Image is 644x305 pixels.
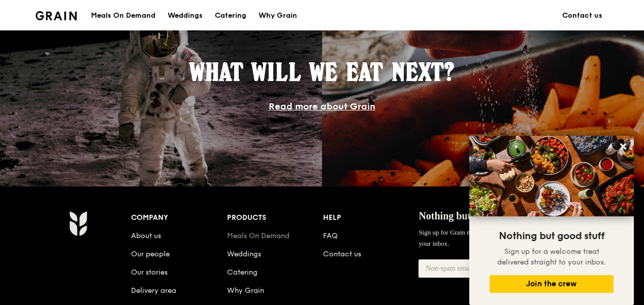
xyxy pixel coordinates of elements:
img: DSC07876-Edit02-Large.jpeg [469,136,634,216]
a: Contact us [323,250,361,258]
div: Products [227,211,323,225]
div: Weddings [168,1,203,31]
a: Weddings [227,250,261,258]
input: Non-spam email address [418,259,531,278]
a: Our stories [131,268,168,277]
a: Read more about Grain [269,101,375,112]
a: FAQ [323,232,338,240]
span: Sign up for Grain mail and get a welcome treat delivered straight to your inbox. [418,228,597,247]
button: Close [615,138,631,155]
a: Contact us [556,1,608,31]
div: Company [131,211,227,225]
div: Catering [215,1,246,31]
a: Meals On Demand [227,232,289,240]
div: Why Grain [259,1,297,31]
a: Our people [131,250,170,258]
div: Help [323,211,419,225]
a: Weddings [162,1,209,31]
div: Meals On Demand [91,1,155,31]
span: What will we eat next? [189,57,455,87]
a: Catering [209,1,252,31]
span: Nothing but good stuff [499,230,604,242]
img: Grain [69,211,87,236]
a: Why Grain [227,286,264,295]
a: About us [131,232,161,240]
a: Why Grain [252,1,303,31]
a: Delivery area [131,286,176,295]
img: Grain [36,11,77,20]
button: Join the crew [490,275,614,293]
span: Sign up for a welcome treat delivered straight to your inbox. [497,247,606,266]
a: Catering [227,268,257,277]
span: Nothing but good stuff [418,210,517,221]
